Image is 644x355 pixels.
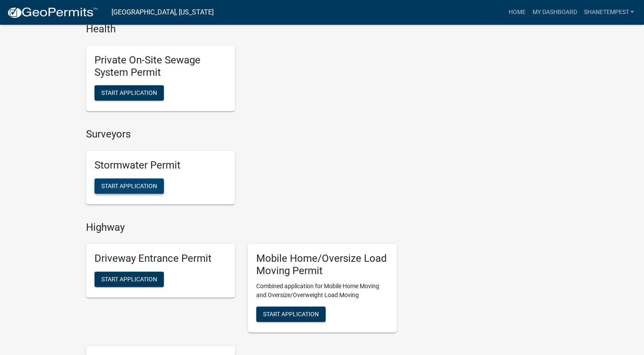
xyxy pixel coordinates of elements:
h4: Health [86,23,397,35]
button: Start Application [256,306,326,322]
span: Start Application [263,311,319,318]
a: My Dashboard [529,4,580,20]
button: Start Application [94,178,164,194]
h4: Surveyors [86,128,397,140]
a: Home [505,4,529,20]
h5: Stormwater Permit [94,159,226,172]
button: Start Application [94,85,164,100]
p: Combined application for Mobile Home Moving and Oversize/Overweight Load Moving [256,282,388,300]
a: shanetempest [580,4,637,20]
button: Start Application [94,272,164,287]
span: Start Application [101,89,157,96]
h4: Highway [86,221,397,234]
h5: Driveway Entrance Permit [94,252,226,265]
a: [GEOGRAPHIC_DATA], [US_STATE] [112,5,214,20]
span: Start Application [101,183,157,189]
h5: Mobile Home/Oversize Load Moving Permit [256,252,388,277]
span: Start Application [101,275,157,282]
h5: Private On-Site Sewage System Permit [94,54,226,79]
